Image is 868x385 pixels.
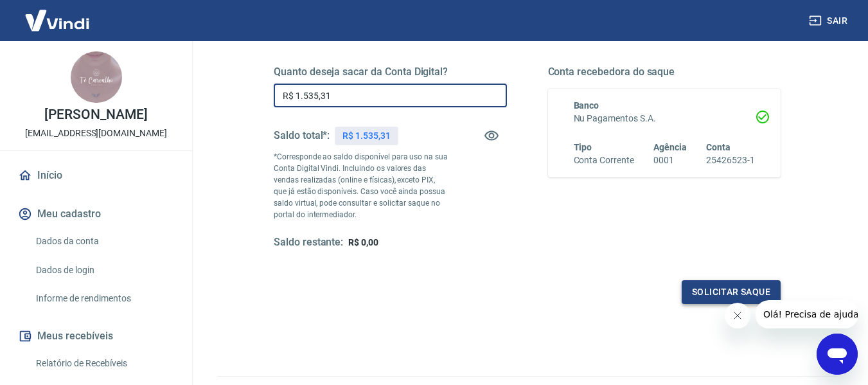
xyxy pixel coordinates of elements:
span: Banco [574,100,599,111]
h6: 25426523-1 [706,154,755,167]
span: Agência [653,142,687,152]
span: Conta [706,142,731,152]
button: Meus recebíveis [15,322,177,350]
h5: Saldo total*: [274,129,330,142]
h5: Conta recebedora do saque [548,66,781,78]
h6: Nu Pagamentos S.A. [574,112,756,125]
button: Sair [806,9,853,33]
span: Tipo [574,142,592,152]
a: Início [15,161,177,190]
h6: 0001 [653,154,687,167]
span: R$ 0,00 [348,237,378,247]
h5: Quanto deseja sacar da Conta Digital? [274,66,507,78]
iframe: Botão para abrir a janela de mensagens [817,334,858,375]
iframe: Mensagem da empresa [756,300,858,328]
p: [EMAIL_ADDRESS][DOMAIN_NAME] [25,127,167,140]
a: Informe de rendimentos [31,285,177,312]
h5: Saldo restante: [274,236,343,249]
img: 1b4bea94-c120-4b4c-8eec-bcd978d9010d.jpeg [71,51,122,103]
button: Meu cadastro [15,200,177,228]
iframe: Fechar mensagem [725,303,750,328]
a: Relatório de Recebíveis [31,350,177,377]
a: Dados da conta [31,228,177,255]
img: Vindi [15,1,99,40]
a: Dados de login [31,257,177,283]
p: [PERSON_NAME] [44,108,147,121]
span: Olá! Precisa de ajuda? [8,9,108,19]
p: R$ 1.535,31 [342,129,390,143]
p: *Corresponde ao saldo disponível para uso na sua Conta Digital Vindi. Incluindo os valores das ve... [274,151,448,220]
button: Solicitar saque [682,280,781,304]
h6: Conta Corrente [574,154,634,167]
